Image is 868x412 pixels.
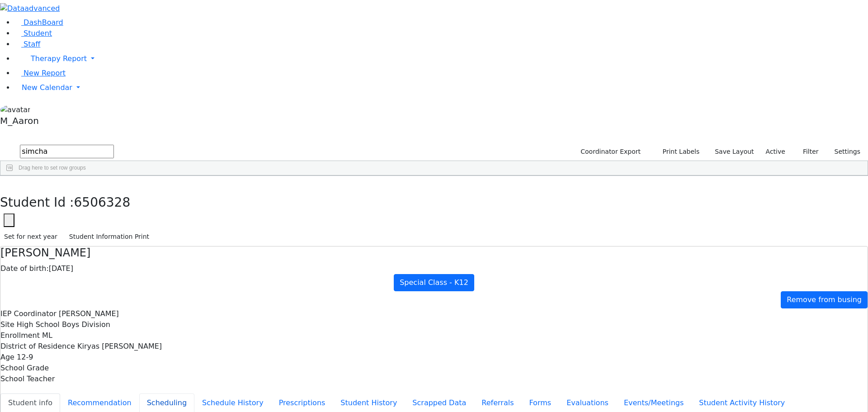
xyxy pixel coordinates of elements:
label: IEP Coordinator [0,308,57,319]
span: Therapy Report [31,54,87,63]
button: Student Information Print [65,230,153,244]
div: [DATE] [0,263,868,274]
button: Save Layout [711,145,758,159]
a: Therapy Report [14,50,868,68]
span: New Calendar [22,83,72,92]
a: Student [14,29,52,38]
a: DashBoard [14,18,63,27]
input: Search [20,145,114,158]
button: Settings [823,145,864,159]
label: Active [762,145,789,159]
span: ML [42,331,52,340]
label: School Grade [0,363,49,374]
span: Drag here to set row groups [19,165,86,171]
a: New Calendar [14,79,868,97]
h4: [PERSON_NAME] [0,246,868,260]
span: DashBoard [24,18,63,27]
span: New Report [24,69,66,77]
a: Special Class - K12 [394,274,474,291]
span: Remove from busing [787,295,862,304]
span: [PERSON_NAME] [59,309,119,318]
span: 12-9 [17,353,33,361]
span: Staff [24,40,40,48]
label: District of Residence [0,341,75,352]
label: Enrollment [0,330,40,341]
a: Staff [14,40,40,48]
button: Filter [791,145,823,159]
a: Remove from busing [781,291,868,308]
span: 6506328 [74,195,131,210]
span: High School Boys Division [17,320,110,329]
span: Student [24,29,52,38]
label: School Teacher [0,374,55,384]
label: Date of birth: [0,263,49,274]
span: Kiryas [PERSON_NAME] [77,342,162,350]
a: New Report [14,69,66,77]
label: Age [0,352,14,363]
label: Site [0,319,14,330]
button: Coordinator Export [575,145,645,159]
button: Print Labels [652,145,703,159]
